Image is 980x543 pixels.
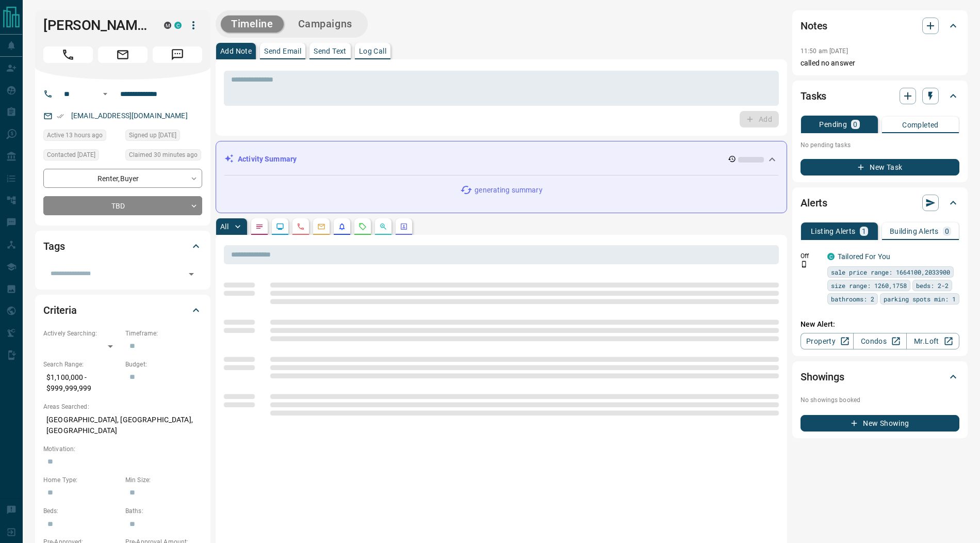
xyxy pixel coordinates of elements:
[916,280,949,291] span: beds: 2-2
[43,402,202,411] p: Areas Searched:
[43,149,120,164] div: Fri Sep 25 2020
[164,22,171,29] div: mrloft.ca
[43,329,120,338] p: Actively Searching:
[47,150,95,160] span: Contacted [DATE]
[125,506,202,516] p: Baths:
[906,333,959,349] a: Mr.Loft
[831,267,950,277] span: sale price range: 1664100,2033900
[174,22,182,29] div: condos.ca
[827,253,835,260] div: condos.ca
[801,190,959,215] div: Alerts
[153,46,202,63] span: Message
[862,228,866,235] p: 1
[43,238,64,254] h2: Tags
[43,234,202,259] div: Tags
[801,84,959,108] div: Tasks
[43,130,120,144] div: Mon Oct 13 2025
[831,294,874,304] span: bathrooms: 2
[317,222,325,231] svg: Emails
[255,222,264,231] svg: Notes
[125,329,202,338] p: Timeframe:
[43,298,202,323] div: Criteria
[801,159,959,175] button: New Task
[831,280,907,291] span: size range: 1260,1758
[801,415,959,432] button: New Showing
[801,333,854,349] a: Property
[801,47,848,55] p: 11:50 am [DATE]
[238,154,297,165] p: Activity Summary
[801,251,821,261] p: Off
[98,46,148,63] span: Email
[43,369,120,397] p: $1,100,000 - $999,999,999
[43,475,120,485] p: Home Type:
[224,150,778,169] div: Activity Summary
[801,137,959,153] p: No pending tasks
[314,47,347,55] p: Send Text
[125,149,202,164] div: Tue Oct 14 2025
[43,17,149,34] h1: [PERSON_NAME]
[220,223,228,230] p: All
[819,121,847,128] p: Pending
[801,88,826,104] h2: Tasks
[43,444,202,454] p: Motivation:
[801,58,959,69] p: called no answer
[288,15,363,33] button: Campaigns
[379,222,387,231] svg: Opportunities
[43,46,93,63] span: Call
[43,169,202,188] div: Renter , Buyer
[801,395,959,405] p: No showings booked
[801,364,959,389] div: Showings
[853,121,857,128] p: 0
[811,228,856,235] p: Listing Alerts
[129,150,198,160] span: Claimed 30 minutes ago
[297,222,305,231] svg: Calls
[220,47,252,55] p: Add Note
[43,411,202,439] p: [GEOGRAPHIC_DATA], [GEOGRAPHIC_DATA], [GEOGRAPHIC_DATA]
[129,130,176,140] span: Signed up [DATE]
[125,360,202,369] p: Budget:
[801,18,827,34] h2: Notes
[475,185,542,196] p: generating summary
[801,369,844,385] h2: Showings
[264,47,301,55] p: Send Email
[801,13,959,38] div: Notes
[853,333,906,349] a: Condos
[400,222,408,231] svg: Agent Actions
[838,252,890,261] a: Tailored For You
[801,319,959,330] p: New Alert:
[801,195,827,211] h2: Alerts
[71,111,188,120] a: [EMAIL_ADDRESS][DOMAIN_NAME]
[47,130,103,140] span: Active 13 hours ago
[801,261,808,268] svg: Push Notification Only
[125,130,202,144] div: Mon Mar 30 2020
[945,228,949,235] p: 0
[43,506,120,516] p: Beds:
[125,475,202,485] p: Min Size:
[57,113,64,120] svg: Email Verified
[184,267,199,281] button: Open
[99,88,111,100] button: Open
[884,294,956,304] span: parking spots min: 1
[43,302,77,318] h2: Criteria
[359,47,386,55] p: Log Call
[902,121,939,129] p: Completed
[43,196,202,215] div: TBD
[276,222,284,231] svg: Lead Browsing Activity
[890,228,939,235] p: Building Alerts
[338,222,346,231] svg: Listing Alerts
[43,360,120,369] p: Search Range:
[221,15,284,33] button: Timeline
[358,222,367,231] svg: Requests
